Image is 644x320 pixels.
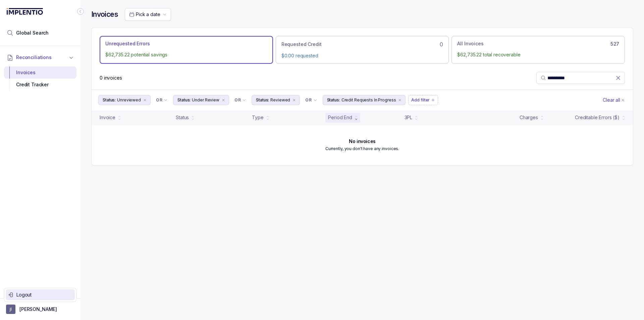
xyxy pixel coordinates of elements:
div: remove content [291,97,297,103]
button: Clear Filters [601,95,626,105]
p: $62,735.22 potential savings [105,51,267,58]
button: Filter Chip Under Review [173,95,229,105]
div: Charges [520,114,538,121]
button: Filter Chip Reviewed [252,95,300,105]
p: $0.00 requested [281,52,443,59]
li: Filter Chip Connector undefined [234,97,246,103]
p: Unreviewed [117,97,141,103]
p: Add filter [411,97,430,103]
p: $62,735.22 total recoverable [457,51,619,58]
span: User initials [6,305,15,314]
li: Filter Chip Connector undefined [156,97,168,103]
p: Requested Credit [281,41,322,48]
div: Invoice [100,114,115,121]
button: Reconciliations [4,50,76,65]
button: Filter Chip Credit Requests In Progress [323,95,406,105]
span: Pick a date [136,11,160,17]
p: OR [305,97,312,103]
div: 3PL [405,114,413,121]
p: OR [156,97,162,103]
div: Collapse Icon [76,7,85,15]
button: Filter Chip Connector undefined [153,95,170,105]
p: Unrequested Errors [105,40,150,47]
div: Period End [328,114,352,121]
p: [PERSON_NAME] [19,306,57,313]
p: Reviewed [270,97,290,103]
button: Filter Chip Unreviewed [98,95,151,105]
button: Filter Chip Connector undefined [303,95,320,105]
div: remove content [397,97,402,103]
p: Under Review [192,97,219,103]
div: Status [176,114,189,121]
li: Filter Chip Connector undefined [305,97,317,103]
search: Date Range Picker [129,11,160,18]
p: Status: [177,97,191,103]
ul: Action Tab Group [100,36,625,63]
button: Date Range Picker [125,8,171,21]
div: Creditable Errors ($) [575,114,620,121]
div: Credit Tracker [9,79,71,91]
p: Credit Requests In Progress [341,97,396,103]
button: User initials[PERSON_NAME] [6,305,74,314]
div: Invoices [9,66,71,79]
h4: Invoices [91,10,118,19]
h6: 527 [610,41,619,47]
div: Remaining page entries [100,75,122,81]
ul: Filter Group [98,95,601,105]
div: remove content [142,97,148,103]
div: 0 [281,40,443,48]
p: All Invoices [457,40,483,47]
p: Status: [256,97,269,103]
span: Global Search [16,30,49,36]
div: Type [252,114,263,121]
p: Clear all [603,97,620,103]
button: Filter Chip Connector undefined [232,95,249,105]
p: Currently, you don't have any invoices. [325,145,399,152]
div: remove content [221,97,226,103]
p: Status: [327,97,340,103]
p: Status: [103,97,116,103]
p: Logout [16,291,72,298]
h6: No invoices [349,139,375,144]
span: Reconciliations [16,54,52,61]
div: Reconciliations [4,65,76,92]
p: 0 invoices [100,75,122,81]
button: Filter Chip Add filter [408,95,438,105]
p: OR [234,97,241,103]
